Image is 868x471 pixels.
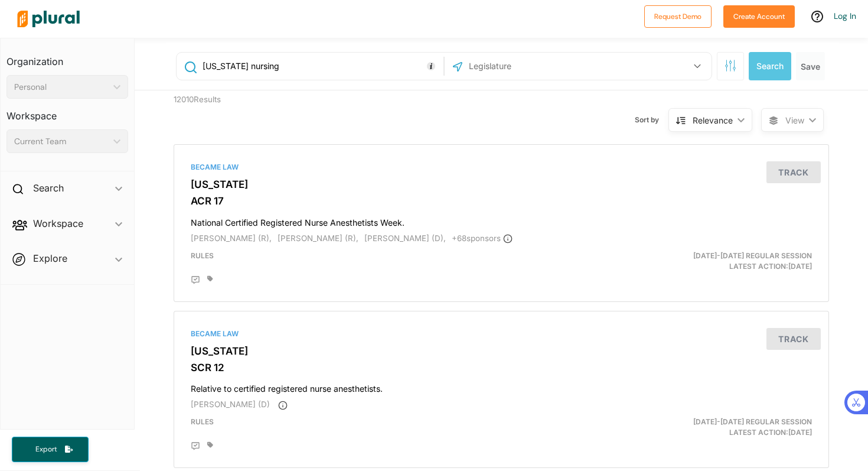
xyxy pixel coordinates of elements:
div: Personal [14,81,109,93]
div: Became Law [191,329,812,339]
a: Request Demo [644,9,712,22]
div: Add tags [207,441,213,449]
button: Request Demo [644,5,712,28]
input: Enter keywords, bill # or legislator name [201,55,440,77]
h3: Organization [6,44,128,70]
a: Create Account [723,9,795,22]
span: + 68 sponsor s [452,233,513,243]
div: Add Position Statement [191,441,200,451]
h2: Search [33,181,64,194]
h3: ACR 17 [191,195,812,207]
div: Latest Action: [DATE] [608,251,821,272]
span: Sort by [635,115,668,125]
span: [DATE]-[DATE] Regular Session [693,251,812,260]
div: Tooltip anchor [426,61,436,72]
a: Log In [834,11,856,21]
button: Save [796,52,825,80]
span: [DATE]-[DATE] Regular Session [693,417,812,426]
span: Rules [191,251,214,260]
button: Search [749,52,791,80]
div: Latest Action: [DATE] [608,417,821,438]
span: [PERSON_NAME] (D) [191,399,270,409]
span: Search Filters [725,60,736,70]
div: Add Position Statement [191,275,200,285]
span: [PERSON_NAME] (R), [278,233,358,243]
h3: [US_STATE] [191,178,812,190]
div: 12010 Results [165,90,333,135]
h3: Workspace [6,99,128,125]
input: Legislature [468,55,594,77]
div: Add tags [207,275,213,282]
button: Track [766,328,821,350]
div: Became Law [191,162,812,173]
button: Export [12,437,89,462]
button: Create Account [723,5,795,28]
span: View [785,114,804,126]
button: Track [766,161,821,183]
h3: SCR 12 [191,362,812,373]
span: [PERSON_NAME] (R), [191,233,272,243]
div: Relevance [693,114,733,126]
h4: Relative to certified registered nurse anesthetists. [191,378,812,394]
span: [PERSON_NAME] (D), [364,233,446,243]
h3: [US_STATE] [191,345,812,357]
h4: National Certified Registered Nurse Anesthetists Week. [191,212,812,228]
span: Export [27,444,65,454]
span: Rules [191,417,214,426]
div: Current Team [14,135,109,148]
